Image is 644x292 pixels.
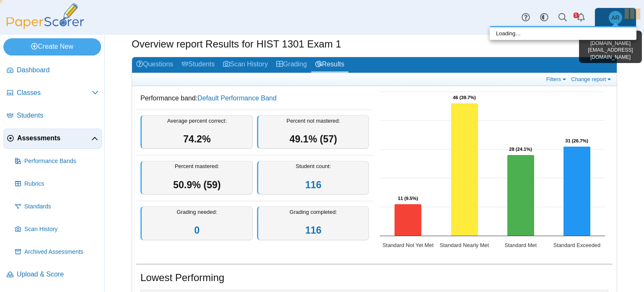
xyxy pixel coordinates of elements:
a: Default Performance Band [197,95,277,102]
a: Rubrics [12,174,102,194]
a: Results [311,57,348,73]
div: Loading… [490,27,636,40]
a: Scan History [219,57,272,73]
div: Percent not mastered: [257,115,369,149]
a: Filters [544,76,570,83]
div: [PERSON_NAME] [DOMAIN_NAME][EMAIL_ADDRESS][DOMAIN_NAME] [579,31,642,63]
span: Standards [24,203,99,211]
a: Change report [569,76,615,83]
h1: Overview report Results for HIST 1301 Exam 1 [132,37,341,51]
a: Students [3,106,102,126]
text: 11 (9.5%) [398,196,418,201]
span: Classes [17,88,92,97]
a: Standards [12,197,102,217]
a: Create New [3,38,101,55]
a: Grading [272,57,311,73]
text: Standard Not Yet Met [382,242,434,248]
a: 116 [305,179,322,190]
a: 0 [194,225,200,236]
a: PaperScorer [3,23,87,30]
a: Students [177,57,219,73]
text: Standard Nearly Met [440,242,489,248]
path: Standard Nearly Met, 46. Overall Assessment Performance. [451,103,478,236]
div: Percent mastered: [140,161,253,195]
span: Archived Assessments [24,248,99,256]
a: Alerts [572,8,590,27]
path: Standard Met, 28. Overall Assessment Performance. [507,155,535,236]
span: Alejandro Renteria [609,11,622,24]
span: Upload & Score [17,270,99,279]
img: PaperScorer [3,3,87,29]
text: 28 (24.1%) [509,147,532,152]
a: Scan History [12,219,102,239]
div: Grading needed: [140,206,253,240]
a: Performance Bands [12,151,102,171]
path: Standard Not Yet Met, 11. Overall Assessment Performance. [395,204,422,236]
div: Chart. Highcharts interactive chart. [376,87,613,255]
path: Standard Exceeded, 31. Overall Assessment Performance. [563,147,591,236]
span: Assessments [17,134,91,143]
a: Dashboard [3,61,102,81]
a: Classes [3,83,102,103]
span: Performance Bands [24,157,99,166]
text: Standard Met [504,242,537,248]
a: Assessments [3,129,102,149]
span: Alejandro Renteria [611,15,619,21]
a: Alejandro Renteria [595,8,636,28]
a: Archived Assessments [12,242,102,262]
a: Questions [132,57,177,73]
span: 74.2% [183,134,211,145]
div: Grading completed: [257,206,369,240]
span: Scan History [24,225,99,234]
text: 46 (39.7%) [453,95,476,100]
div: Student count: [257,161,369,195]
a: Upload & Score [3,265,102,285]
span: 49.1% (57) [290,134,337,145]
a: 116 [305,225,322,236]
h1: Lowest Performing [140,271,224,285]
span: Dashboard [17,66,99,75]
text: Standard Exceeded [553,242,600,248]
text: 31 (26.7%) [565,138,588,143]
span: Students [17,111,99,120]
span: Rubrics [24,180,99,188]
div: Average percent correct: [140,115,253,149]
dd: Performance band: [136,87,373,109]
svg: Interactive chart [376,87,609,255]
span: 50.9% (59) [173,179,221,190]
